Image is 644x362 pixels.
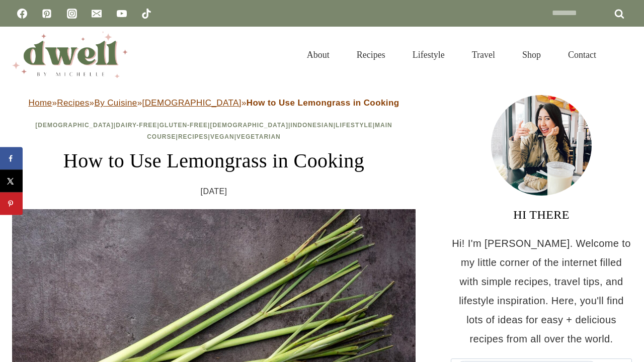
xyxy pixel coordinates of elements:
[210,133,234,140] a: Vegan
[29,98,399,108] span: » » » »
[57,98,89,108] a: Recipes
[35,122,114,129] a: [DEMOGRAPHIC_DATA]
[615,46,632,63] button: View Search Form
[293,37,610,72] nav: Primary Navigation
[178,133,208,140] a: Recipes
[159,122,208,129] a: Gluten-Free
[142,98,242,108] a: [DEMOGRAPHIC_DATA]
[37,4,57,24] a: Pinterest
[35,122,392,140] span: | | | | | | | | |
[12,4,32,24] a: Facebook
[112,4,132,24] a: YouTube
[201,184,227,199] time: [DATE]
[136,4,156,24] a: TikTok
[458,37,509,72] a: Travel
[509,37,554,72] a: Shop
[399,37,458,72] a: Lifestyle
[87,4,107,24] a: Email
[12,32,128,78] img: DWELL by michelle
[343,37,399,72] a: Recipes
[94,98,137,108] a: By Cuisine
[116,122,157,129] a: Dairy-Free
[293,37,343,72] a: About
[290,122,333,129] a: Indonesian
[236,133,281,140] a: Vegetarian
[336,122,373,129] a: Lifestyle
[29,98,52,108] a: Home
[451,234,632,348] p: Hi! I'm [PERSON_NAME]. Welcome to my little corner of the internet filled with simple recipes, tr...
[12,146,416,176] h1: How to Use Lemongrass in Cooking
[62,4,82,24] a: Instagram
[451,206,632,224] h3: HI THERE
[247,98,399,108] strong: How to Use Lemongrass in Cooking
[554,37,610,72] a: Contact
[210,122,288,129] a: [DEMOGRAPHIC_DATA]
